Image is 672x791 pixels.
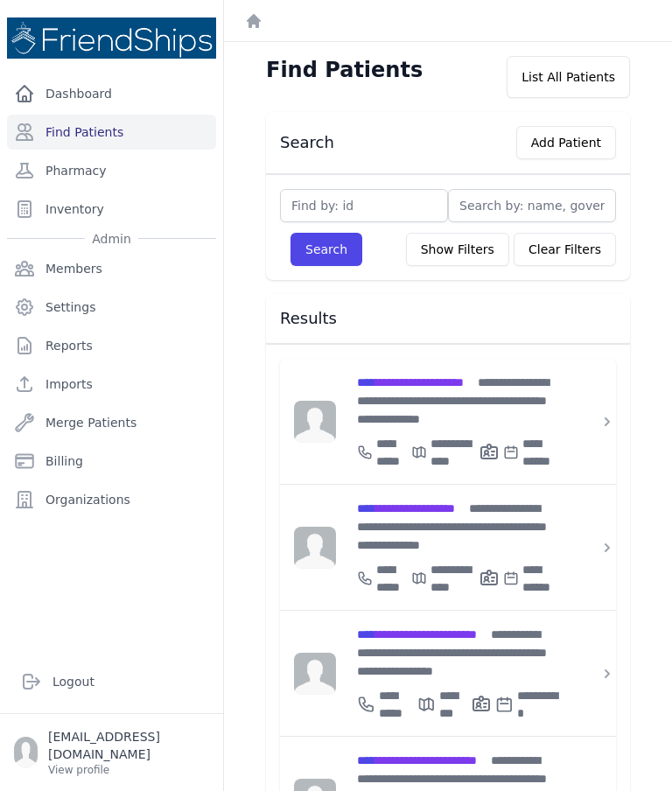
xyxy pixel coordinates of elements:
a: Organizations [7,482,216,517]
img: person-242608b1a05df3501eefc295dc1bc67a.jpg [294,527,336,569]
a: Imports [7,367,216,402]
a: Reports [7,328,216,363]
button: Clear Filters [514,233,616,266]
img: person-242608b1a05df3501eefc295dc1bc67a.jpg [294,653,336,695]
p: [EMAIL_ADDRESS][DOMAIN_NAME] [48,728,209,763]
div: List All Patients [507,56,630,98]
button: Show Filters [406,233,509,266]
button: Add Patient [516,126,616,159]
input: Search by: name, government id or phone [448,189,616,222]
h3: Search [280,132,334,153]
p: View profile [48,763,209,777]
img: person-242608b1a05df3501eefc295dc1bc67a.jpg [294,401,336,443]
a: Find Patients [7,115,216,150]
a: Dashboard [7,76,216,111]
a: Inventory [7,192,216,227]
img: Medical Missions EMR [7,17,216,59]
a: Logout [14,664,209,699]
button: Search [290,233,362,266]
span: Admin [85,230,138,248]
input: Find by: id [280,189,448,222]
a: Billing [7,444,216,479]
h1: Find Patients [266,56,423,84]
a: Pharmacy [7,153,216,188]
a: Settings [7,290,216,325]
a: Merge Patients [7,405,216,440]
a: Members [7,251,216,286]
a: [EMAIL_ADDRESS][DOMAIN_NAME] View profile [14,728,209,777]
h3: Results [280,308,616,329]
